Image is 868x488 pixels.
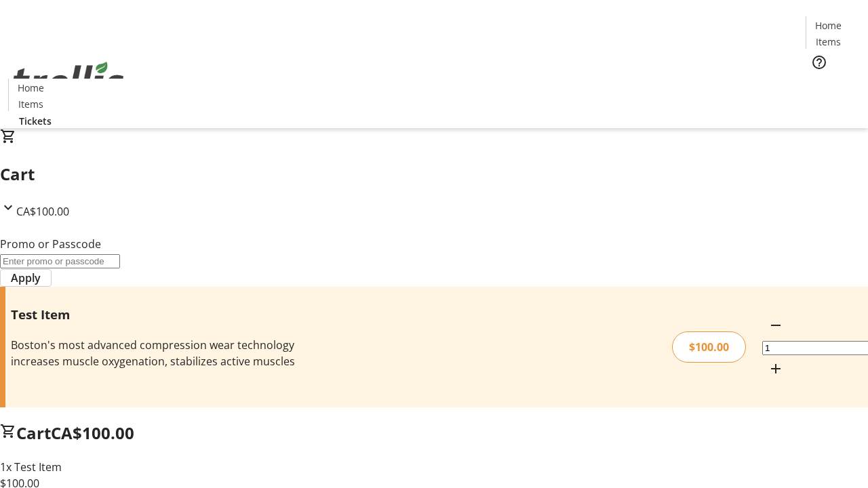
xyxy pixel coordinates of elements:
[8,114,62,128] a: Tickets
[806,18,850,33] a: Home
[19,114,52,128] span: Tickets
[9,81,52,95] a: Home
[11,270,41,286] span: Apply
[806,35,850,49] a: Items
[9,97,52,111] a: Items
[18,97,43,111] span: Items
[816,79,849,93] span: Tickets
[8,47,129,115] img: Orient E2E Organization lhBmHSUuno's Logo
[51,422,134,444] span: CA$100.00
[806,49,833,76] button: Help
[18,81,44,95] span: Home
[672,331,746,363] div: $100.00
[11,337,307,369] div: Boston's most advanced compression wear technology increases muscle oxygenation, stabilizes activ...
[816,35,841,49] span: Items
[815,18,842,33] span: Home
[762,355,789,382] button: Increment by one
[762,312,789,339] button: Decrement by one
[16,204,69,219] span: CA$100.00
[806,79,860,93] a: Tickets
[11,305,307,324] h3: Test Item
